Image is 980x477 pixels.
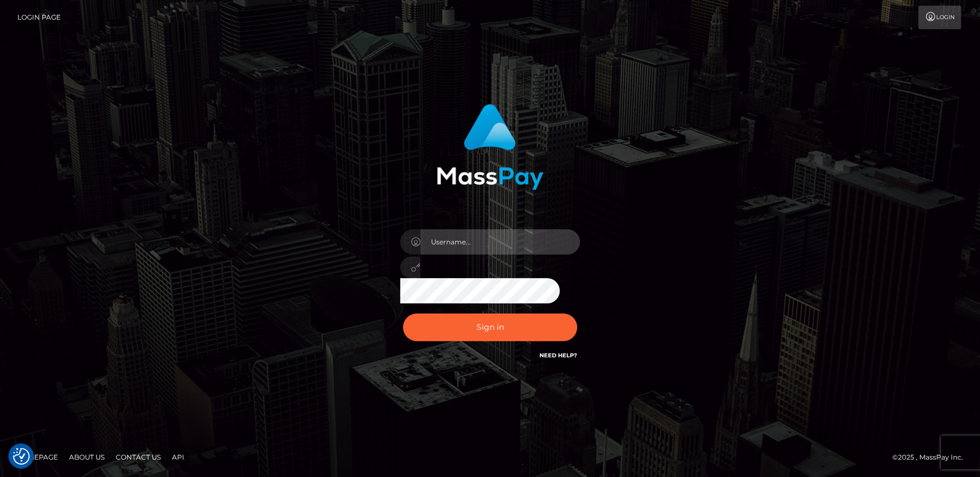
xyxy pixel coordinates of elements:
a: Homepage [12,448,62,466]
img: Revisit consent button [13,448,30,465]
a: Login [918,6,961,29]
button: Consent Preferences [13,448,30,465]
a: Login Page [17,6,61,29]
img: MassPay Login [437,104,543,190]
a: API [167,448,189,466]
a: About Us [65,448,109,466]
input: Username... [420,229,580,255]
a: Need Help? [539,352,577,359]
div: © 2025 , MassPay Inc. [892,451,972,464]
a: Contact Us [111,448,165,466]
button: Sign in [403,314,577,341]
